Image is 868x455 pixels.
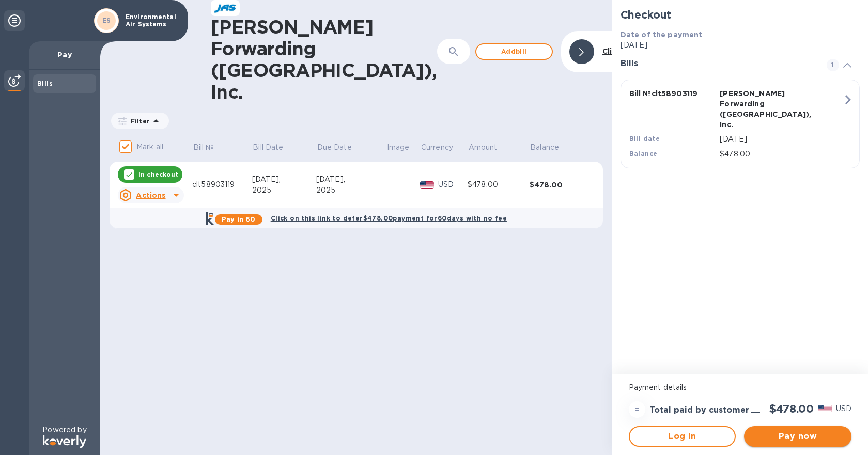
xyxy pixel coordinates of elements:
[629,382,851,393] p: Payment details
[649,405,749,415] h3: Total paid by customer
[438,179,468,190] p: USD
[827,59,839,71] span: 1
[43,435,86,448] img: Logo
[253,142,297,153] span: Bill Date
[475,43,553,60] button: Addbill
[836,403,851,414] p: USD
[271,214,507,222] b: Click on this link to defer $478.00 payment for 60 days with no fee
[42,425,86,435] p: Powered by
[744,426,851,447] button: Pay now
[252,174,316,185] div: [DATE],
[222,215,255,223] b: Pay in 60
[530,142,559,153] p: Balance
[629,150,658,158] b: Balance
[485,45,544,58] span: Add bill
[192,179,252,190] div: clt58903119
[621,8,860,21] h2: Checkout
[37,50,92,60] p: Pay
[752,430,843,443] span: Pay now
[317,142,365,153] span: Due Date
[469,142,498,153] p: Amount
[629,135,660,143] b: Bill date
[421,142,453,153] p: Currency
[316,174,386,185] div: [DATE],
[211,16,437,103] h1: [PERSON_NAME] Forwarding ([GEOGRAPHIC_DATA]), Inc.
[530,142,572,153] span: Balance
[629,401,645,418] div: =
[37,80,53,87] b: Bills
[126,13,177,28] p: Environmental Air Systems
[602,47,650,55] b: Click to hide
[629,88,716,99] p: Bill № clt58903119
[720,88,807,130] p: [PERSON_NAME] Forwarding ([GEOGRAPHIC_DATA]), Inc.
[621,30,703,39] b: Date of the payment
[127,117,150,125] p: Filter
[769,402,814,415] h2: $478.00
[253,142,283,153] p: Bill Date
[138,170,178,179] p: In checkout
[193,142,214,153] p: Bill №
[720,134,843,145] p: [DATE]
[193,142,228,153] span: Bill №
[818,405,832,412] img: USD
[621,40,860,51] p: [DATE]
[469,142,511,153] span: Amount
[629,426,736,447] button: Log in
[252,185,316,196] div: 2025
[420,181,434,189] img: USD
[387,142,410,153] p: Image
[316,185,386,196] div: 2025
[468,179,529,190] div: $478.00
[136,191,165,199] u: Actions
[102,17,111,24] b: ES
[638,430,727,443] span: Log in
[720,149,843,160] p: $478.00
[621,59,814,69] h3: Bills
[530,180,592,190] div: $478.00
[317,142,352,153] p: Due Date
[136,142,163,152] p: Mark all
[621,80,860,168] button: Bill №clt58903119[PERSON_NAME] Forwarding ([GEOGRAPHIC_DATA]), Inc.Bill date[DATE]Balance$478.00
